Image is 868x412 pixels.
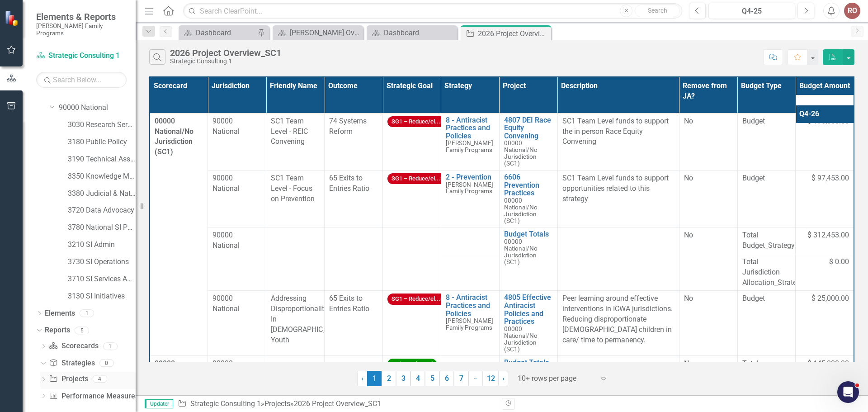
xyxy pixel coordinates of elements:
[499,227,557,291] td: Double-Click to Edit Right Click for Context Menu
[271,117,308,146] span: SC1 Team Level - REIC Convening
[441,170,499,227] td: Double-Click to Edit Right Click for Context Menu
[155,117,193,156] span: 00000 National/No Jurisdiction (SC1)
[679,113,737,170] td: Double-Click to Edit
[266,113,325,170] td: Double-Click to Edit
[439,371,454,386] a: 6
[684,174,693,182] span: No
[562,116,675,147] p: SC1 Team Level funds to support the in person Race Equity Convening
[504,139,538,167] span: 00000 National/No Jurisdiction (SC1)
[635,5,680,17] button: Search
[562,173,675,204] p: SC1 Team Level funds to support opportunities related to this strategy
[742,294,791,304] span: Budget
[75,327,89,334] div: 5
[441,113,499,170] td: Double-Click to Edit Right Click for Context Menu
[49,374,88,384] a: Projects
[68,274,136,284] a: 3710 SI Services Admin
[59,103,136,113] a: 90000 National
[446,139,493,153] span: [PERSON_NAME] Family Programs
[499,291,557,356] td: Double-Click to Edit Right Click for Context Menu
[271,174,315,203] span: SC1 Team Level - Focus on Prevention
[708,3,795,19] button: Q4-25
[212,294,240,313] span: 90000 National
[557,291,679,356] td: Double-Click to Edit
[68,257,136,267] a: 3730 SI Operations
[712,6,792,17] div: Q4-25
[93,375,107,383] div: 4
[807,230,849,241] span: $ 312,453.00
[68,205,136,216] a: 3720 Data Advocacy
[325,113,383,170] td: Double-Click to Edit
[384,27,455,38] div: Dashboard
[557,227,679,291] td: Double-Click to Edit
[49,358,94,369] a: Strategies
[387,359,437,370] span: Estimated_Total
[478,28,549,39] div: 2026 Project Overview_SC1
[329,174,369,193] span: 65 Exits to Entries Ratio
[387,173,452,185] span: SG1 – Reduce/el...ion
[266,227,325,291] td: Double-Click to Edit
[684,231,693,239] span: No
[829,257,849,267] span: $ 0.00
[446,173,495,181] a: 2 - Prevention
[271,294,345,344] span: Addressing Disproportionality In [DEMOGRAPHIC_DATA] Youth
[266,170,325,227] td: Double-Click to Edit
[5,10,20,26] img: ClearPoint Strategy
[679,291,737,356] td: Double-Click to Edit
[742,116,791,127] span: Budget
[504,230,553,238] a: Budget Totals
[807,359,849,369] span: $ 145,000.00
[837,381,859,403] iframe: Intercom live chat
[329,117,367,136] span: 74 Systems Reform
[80,309,94,317] div: 1
[68,291,136,302] a: 3130 SI Initiatives
[49,341,98,351] a: Scorecards
[367,371,382,386] span: 1
[196,27,255,38] div: Dashboard
[425,371,439,386] a: 5
[446,181,493,195] span: [PERSON_NAME] Family Programs
[483,371,499,386] a: 12
[387,294,452,305] span: SG1 – Reduce/el...ion
[796,291,854,356] td: Double-Click to Edit
[504,359,553,367] a: Budget Totals
[454,371,468,386] a: 7
[557,113,679,170] td: Double-Click to Edit
[155,359,193,378] span: 08000 [US_STATE]
[504,325,538,353] span: 00000 National/No Jurisdiction (SC1)
[145,399,173,408] span: Updater
[68,154,136,165] a: 3190 Technical Assistance Unit
[396,371,410,386] a: 3
[504,173,553,197] a: 6606 Prevention Practices
[648,7,667,14] span: Search
[844,3,860,19] button: RO
[742,257,791,288] span: Total Jurisdiction Allocation_StrategySC1
[264,399,290,408] a: Projects
[212,117,240,136] span: 90000 National
[684,117,693,125] span: No
[266,291,325,356] td: Double-Click to Edit
[99,360,114,367] div: 0
[36,22,127,37] small: [PERSON_NAME] Family Programs
[294,399,381,408] div: 2026 Project Overview_SC1
[181,27,255,38] a: Dashboard
[178,399,495,409] div: » »
[499,170,557,227] td: Double-Click to Edit Right Click for Context Menu
[504,197,538,224] span: 00000 National/No Jurisdiction (SC1)
[212,231,240,250] span: 90000 National
[446,116,495,140] a: 8 - Antiracist Practices and Policies
[36,51,127,61] a: Strategic Consulting 1
[387,116,452,128] span: SG1 – Reduce/el...ion
[562,294,675,345] p: Peer learning around effective interventions in ICWA jurisdictions. Reducing disproportionate [DE...
[36,11,127,22] span: Elements & Reports
[504,116,553,140] a: 4807 DEI Race Equity Convening
[325,291,383,356] td: Double-Click to Edit
[290,27,361,38] div: [PERSON_NAME] Overview
[441,291,499,356] td: Double-Click to Edit Right Click for Context Menu
[504,294,553,325] a: 4805 Effective Antiracist Policies and Practices
[811,294,849,304] span: $ 25,000.00
[796,170,854,227] td: Double-Click to Edit
[190,399,261,408] a: Strategic Consulting 1
[68,189,136,199] a: 3380 Judicial & National Engage
[45,325,70,336] a: Reports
